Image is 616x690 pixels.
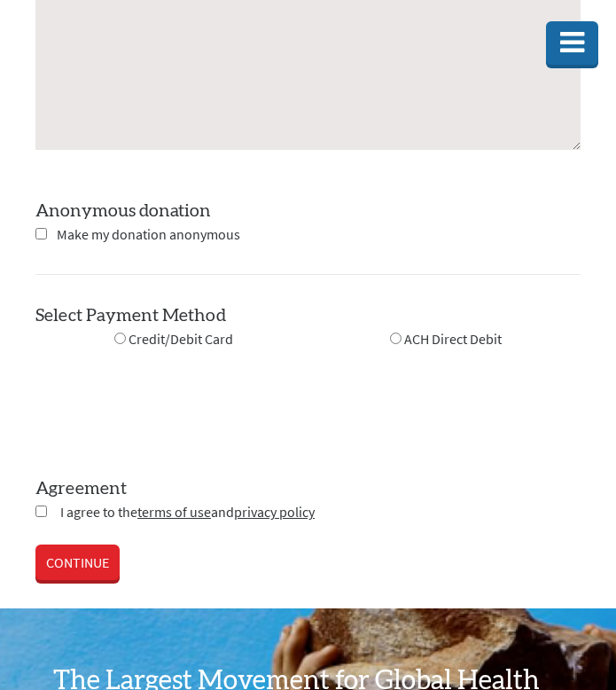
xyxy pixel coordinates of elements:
[35,202,211,220] label: Anonymous donation
[404,330,502,348] span: ACH Direct Debit
[129,330,233,348] span: Credit/Debit Card
[57,225,240,243] span: Make my donation anonymous
[35,545,120,580] a: CONTINUE
[60,503,315,521] span: I agree to the and
[35,307,226,325] label: Select Payment Method
[137,503,211,521] a: terms of use
[234,503,315,521] a: privacy policy
[35,476,581,501] label: Agreement
[35,372,305,441] iframe: reCAPTCHA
